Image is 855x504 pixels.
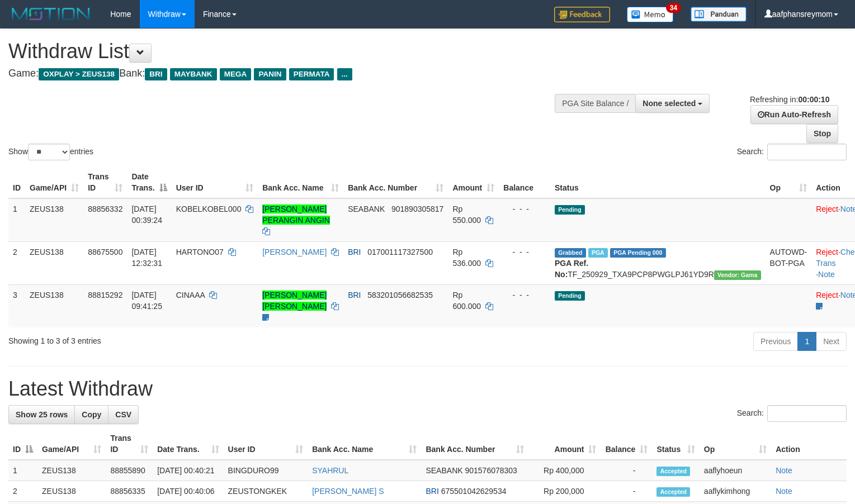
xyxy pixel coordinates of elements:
b: PGA Ref. No: [555,259,588,279]
div: - - - [503,203,546,215]
span: BRI [145,68,167,80]
span: MEGA [220,68,252,80]
th: Balance: activate to sort column ascending [601,428,652,460]
td: - [601,460,652,481]
span: SEABANK [348,205,385,213]
span: KOBELKOBEL000 [176,205,242,213]
span: PANIN [254,68,286,80]
td: aaflykimhong [700,481,771,502]
th: Trans ID: activate to sort column ascending [83,167,127,198]
td: [DATE] 00:40:21 [153,460,223,481]
a: Copy [74,405,108,424]
td: - [601,481,652,502]
span: Vendor URL: https://trx31.1velocity.biz [714,270,761,280]
span: Copy 901576078303 to clipboard [465,466,517,475]
span: Accepted [656,467,690,476]
h1: Latest Withdraw [8,378,847,400]
span: 88815292 [88,291,122,299]
a: Note [776,487,792,496]
span: [DATE] 12:32:31 [131,248,162,268]
td: 1 [8,198,25,242]
th: Amount: activate to sort column ascending [448,167,499,198]
span: PGA Pending [610,248,666,258]
div: - - - [503,246,546,258]
span: 34 [666,3,681,13]
td: ZEUS138 [25,284,83,327]
span: Show 25 rows [16,410,68,419]
th: Amount: activate to sort column ascending [528,428,601,460]
th: User ID: activate to sort column ascending [224,428,308,460]
a: [PERSON_NAME] S [312,487,384,496]
a: Run Auto-Refresh [750,105,838,124]
a: SYAHRUL [312,466,348,475]
div: Showing 1 to 3 of 3 entries [8,331,348,346]
td: TF_250929_TXA9PCP8PWGLPJ61YD9R [550,241,766,284]
th: Game/API: activate to sort column ascending [37,428,106,460]
th: Status [550,167,766,198]
th: Date Trans.: activate to sort column descending [127,167,171,198]
th: ID [8,167,25,198]
div: - - - [503,289,546,301]
span: Copy 583201056682535 to clipboard [367,291,433,299]
img: Feedback.jpg [554,7,610,22]
a: [PERSON_NAME] [262,248,327,256]
th: Date Trans.: activate to sort column ascending [153,428,223,460]
a: Note [818,270,835,279]
span: Copy 017001117327500 to clipboard [367,248,433,256]
td: ZEUS138 [25,241,83,284]
a: [PERSON_NAME] [PERSON_NAME] [262,291,327,311]
span: None selected [643,99,696,108]
span: BRI [426,487,438,496]
th: User ID: activate to sort column ascending [172,167,258,198]
button: None selected [635,94,710,113]
label: Search: [737,405,847,422]
span: Rp 600.000 [452,291,481,311]
span: Refreshing in: [750,95,829,104]
span: Copy 675501042629534 to clipboard [441,487,507,496]
span: CSV [115,410,131,419]
th: Trans ID: activate to sort column ascending [106,428,153,460]
a: Stop [806,124,838,143]
span: Rp 536.000 [452,248,481,268]
a: Reject [816,205,838,213]
th: ID: activate to sort column descending [8,428,37,460]
span: Marked by aaftrukkakada [588,248,608,258]
td: 3 [8,284,25,327]
a: Note [776,466,792,475]
td: aaflyhoeun [700,460,771,481]
input: Search: [767,144,847,160]
a: Next [816,332,847,351]
td: ZEUS138 [25,198,83,242]
a: Reject [816,291,838,299]
span: BRI [348,248,361,256]
img: Button%20Memo.svg [627,7,674,22]
td: 88856335 [106,481,153,502]
a: 1 [797,332,816,351]
span: BRI [348,291,361,299]
th: Action [771,428,847,460]
span: Grabbed [555,248,586,258]
th: Op: activate to sort column ascending [766,167,812,198]
th: Op: activate to sort column ascending [700,428,771,460]
span: Rp 550.000 [452,205,481,225]
span: PERMATA [289,68,334,80]
h1: Withdraw List [8,40,559,63]
span: Copy 901890305817 to clipboard [391,205,443,213]
td: BINGDURO99 [224,460,308,481]
span: HARTONO07 [176,248,224,256]
span: 88675500 [88,248,122,256]
input: Search: [767,405,847,422]
a: CSV [108,405,139,424]
td: ZEUSTONGKEK [224,481,308,502]
th: Status: activate to sort column ascending [652,428,699,460]
td: [DATE] 00:40:06 [153,481,223,502]
select: Showentries [28,144,70,160]
span: OXPLAY > ZEUS138 [39,68,119,80]
img: MOTION_logo.png [8,6,93,22]
label: Search: [737,144,847,160]
td: 1 [8,460,37,481]
td: ZEUS138 [37,481,106,502]
td: 88855890 [106,460,153,481]
th: Balance [499,167,550,198]
th: Bank Acc. Number: activate to sort column ascending [421,428,528,460]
